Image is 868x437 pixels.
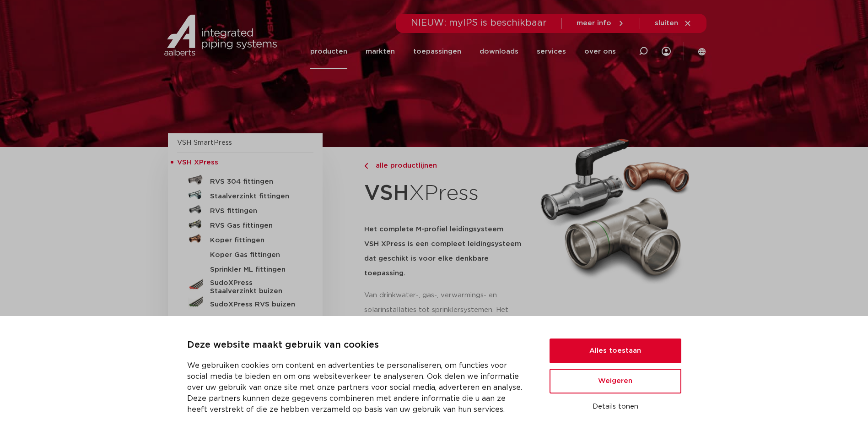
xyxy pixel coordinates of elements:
[364,183,409,204] strong: VSH
[537,34,566,69] a: services
[177,187,313,202] a: Staalverzinkt fittingen
[550,399,681,415] button: Details tonen
[210,236,301,245] h5: Koper fittingen
[210,222,301,230] h5: RVS Gas fittingen
[177,202,313,217] a: RVS fittingen
[177,217,313,231] a: RVS Gas fittingen
[210,192,301,201] h5: Staalverzinkt fittingen
[177,261,313,275] a: Sprinkler ML fittingen
[577,20,611,27] span: meer info
[210,279,301,295] h5: SudoXPress Staalverzinkt buizen
[177,231,313,246] a: Koper fittingen
[177,159,218,166] span: VSH XPress
[655,20,678,27] span: sluiten
[177,173,313,187] a: RVS 304 fittingen
[364,163,368,169] img: chevron-right.svg
[210,266,301,274] h5: Sprinkler ML fittingen
[413,34,461,69] a: toepassingen
[210,178,301,186] h5: RVS 304 fittingen
[550,339,681,363] button: Alles toestaan
[177,295,313,310] a: SudoXPress RVS buizen
[310,34,616,69] nav: Menu
[364,176,530,211] h1: XPress
[364,160,530,171] a: alle productlijnen
[187,360,528,415] p: We gebruiken cookies om content en advertenties te personaliseren, om functies voor social media ...
[366,34,395,69] a: markten
[177,275,313,295] a: SudoXPress Staalverzinkt buizen
[480,34,518,69] a: downloads
[210,251,301,259] h5: Koper Gas fittingen
[210,315,301,323] h5: Sprinkler ML buizen
[177,246,313,261] a: Koper Gas fittingen
[210,207,301,215] h5: RVS fittingen
[550,369,681,393] button: Weigeren
[584,34,616,69] a: over ons
[310,34,347,69] a: producten
[370,162,437,169] span: alle productlijnen
[177,139,232,146] a: VSH SmartPress
[177,310,313,325] a: Sprinkler ML buizen
[364,288,530,332] p: Van drinkwater-, gas-, verwarmings- en solarinstallaties tot sprinklersystemen. Het assortiment b...
[411,18,547,27] span: NIEUW: myIPS is beschikbaar
[187,338,528,353] p: Deze website maakt gebruik van cookies
[655,19,692,27] a: sluiten
[577,19,625,27] a: meer info
[210,300,301,309] h5: SudoXPress RVS buizen
[364,222,530,281] h5: Het complete M-profiel leidingsysteem VSH XPress is een compleet leidingsysteem dat geschikt is v...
